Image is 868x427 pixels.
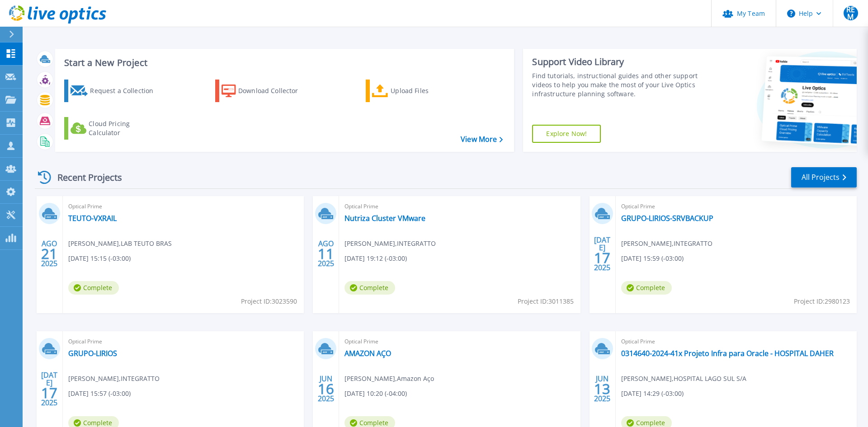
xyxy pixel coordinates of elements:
[344,374,434,384] span: [PERSON_NAME] , Amazon Aço
[621,374,746,384] span: [PERSON_NAME] , HOSPITAL LAGO SUL S/A
[518,296,574,306] span: Project ID: 3011385
[68,253,131,263] span: [DATE] 15:15 (-03:00)
[317,372,335,405] div: JUN 2025
[621,239,712,249] span: [PERSON_NAME] , INTEGRATTO
[391,82,463,100] div: Upload Files
[41,372,58,405] div: [DATE] 2025
[64,117,165,140] a: Cloud Pricing Calculator
[532,71,702,99] div: Find tutorials, instructional guides and other support videos to help you make the most of your L...
[532,125,601,143] a: Explore Now!
[318,385,334,393] span: 16
[64,58,503,68] h3: Start a New Project
[344,281,395,295] span: Complete
[461,135,503,144] a: View More
[366,80,467,102] a: Upload Files
[621,349,834,358] a: 0314640-2024-41x Projeto Infra para Oracle - HOSPITAL DAHER
[90,82,162,100] div: Request a Collection
[844,6,858,20] span: REM
[794,296,850,306] span: Project ID: 2980123
[344,389,407,399] span: [DATE] 10:20 (-04:00)
[594,385,610,393] span: 13
[532,56,702,68] div: Support Video Library
[35,166,134,188] div: Recent Projects
[344,214,425,223] a: Nutriza Cluster VMware
[621,389,684,399] span: [DATE] 14:29 (-03:00)
[344,239,436,249] span: [PERSON_NAME] , INTEGRATTO
[344,253,407,263] span: [DATE] 19:12 (-03:00)
[621,202,851,211] span: Optical Prime
[791,167,857,188] a: All Projects
[68,337,298,347] span: Optical Prime
[241,296,297,306] span: Project ID: 3023590
[68,389,131,399] span: [DATE] 15:57 (-03:00)
[41,237,58,270] div: AGO 2025
[594,254,610,262] span: 17
[344,202,575,211] span: Optical Prime
[344,337,575,347] span: Optical Prime
[621,337,851,347] span: Optical Prime
[89,119,161,137] div: Cloud Pricing Calculator
[68,349,117,358] a: GRUPO-LIRIOS
[621,214,713,223] a: GRUPO-LIRIOS-SRVBACKUP
[68,202,298,211] span: Optical Prime
[68,281,119,295] span: Complete
[238,82,311,100] div: Download Collector
[41,250,57,258] span: 21
[64,80,165,102] a: Request a Collection
[215,80,316,102] a: Download Collector
[68,239,172,249] span: [PERSON_NAME] , LAB TEUTO BRAS
[621,253,684,263] span: [DATE] 15:59 (-03:00)
[68,374,160,384] span: [PERSON_NAME] , INTEGRATTO
[594,237,611,270] div: [DATE] 2025
[344,349,391,358] a: AMAZON AÇO
[68,214,117,223] a: TEUTO-VXRAIL
[318,250,334,258] span: 11
[594,372,611,405] div: JUN 2025
[41,389,57,397] span: 17
[621,281,672,295] span: Complete
[317,237,335,270] div: AGO 2025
